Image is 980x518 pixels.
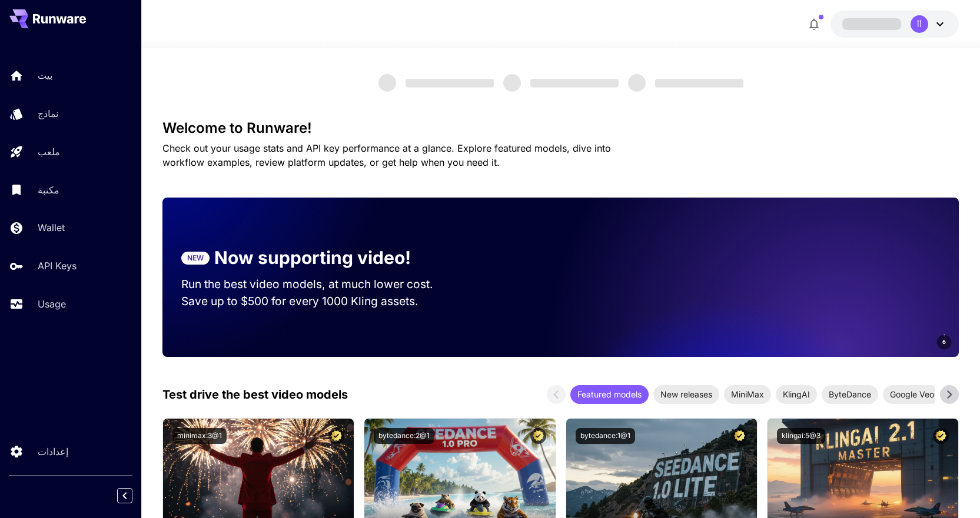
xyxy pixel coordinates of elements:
button: bytedance:1@1 [576,428,635,444]
div: New releases [653,385,719,404]
span: 6 [942,337,946,346]
font: مكتبة [38,184,59,196]
p: Run the best video models, at much lower cost. [181,276,456,293]
button: انهيار الشريط الجانبي [117,488,132,503]
p: Wallet [38,220,65,235]
span: ByteDance [822,388,878,400]
div: Google Veo [883,385,941,404]
span: MiniMax [724,388,771,400]
p: API Keys [38,259,77,273]
button: نموذج معتمد - تم فحصه للحصول على أفضل أداء ويتضمن ترخيصًا تجاريًا. [732,428,748,444]
p: NEW [187,253,204,263]
span: Google Veo [883,388,941,400]
p: Save up to $500 for every 1000 Kling assets. [181,293,456,310]
font: أأ [917,19,922,29]
div: MiniMax [724,385,771,404]
font: ملعب [38,146,60,158]
span: Featured models [570,388,649,400]
div: Featured models [570,385,649,404]
font: نماذج [38,108,58,119]
span: Check out your usage stats and API key performance at a glance. Explore featured models, dive int... [162,142,611,168]
button: نموذج معتمد - تم فحصه للحصول على أفضل أداء ويتضمن ترخيصًا تجاريًا. [933,428,949,444]
h3: Welcome to Runware! [162,120,959,136]
button: minimax:3@1 [172,428,227,444]
span: New releases [653,388,719,400]
button: نموذج معتمد - تم فحصه للحصول على أفضل أداء ويتضمن ترخيصًا تجاريًا. [328,428,344,444]
button: نموذج معتمد - تم فحصه للحصول على أفضل أداء ويتضمن ترخيصًا تجاريًا. [530,428,546,444]
font: بيت [38,69,52,81]
button: أأ [830,11,959,38]
font: إعدادات [38,446,68,457]
p: Now supporting video! [214,245,411,271]
div: انهيار الشريط الجانبي [126,485,141,506]
button: klingai:5@3 [777,428,825,444]
button: bytedance:2@1 [374,428,434,444]
span: KlingAI [776,388,817,400]
div: KlingAI [776,385,817,404]
p: Usage [38,297,66,311]
div: ByteDance [822,385,878,404]
p: Test drive the best video models [162,386,348,403]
